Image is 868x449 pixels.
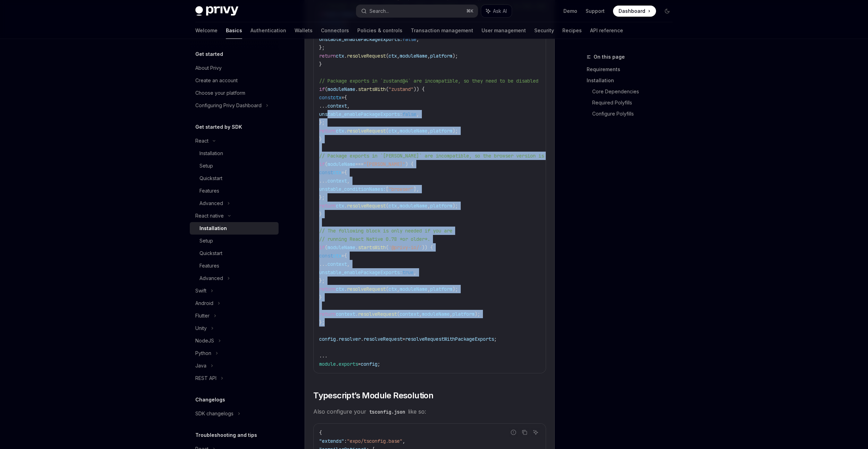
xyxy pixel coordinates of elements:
span: . [344,203,347,209]
span: moduleName [422,311,450,317]
span: config [319,336,336,342]
span: startsWith [358,244,386,251]
div: Python [195,349,211,357]
a: Configure Polyfills [592,108,678,119]
span: ); [452,53,458,59]
a: Authentication [250,22,286,39]
span: , [397,286,400,292]
a: Choose your platform [190,87,279,99]
span: if [319,161,325,167]
span: platform [430,286,452,292]
span: { [344,253,347,259]
div: React [195,137,209,145]
span: moduleName [327,161,355,167]
a: Core Dependencies [592,86,678,97]
span: return [319,311,336,317]
span: ( [386,128,389,134]
span: context [400,311,419,317]
span: ); [452,286,458,292]
button: Search...⌘K [356,5,478,17]
span: resolveRequest [347,286,386,292]
span: ( [325,86,327,92]
span: , [347,261,350,267]
span: , [402,438,405,444]
a: Installation [190,222,279,235]
span: return [319,203,336,209]
div: Create an account [195,76,238,85]
span: ... [319,178,327,184]
span: ; [494,336,497,342]
span: false [402,111,416,117]
span: = [341,169,344,176]
span: , [347,103,350,109]
span: ctx [389,128,397,134]
span: true [402,269,414,276]
span: , [419,311,422,317]
div: About Privy [195,64,222,72]
span: resolveRequest [347,53,386,59]
span: platform [430,203,452,209]
span: ( [325,161,327,167]
span: On this page [594,53,625,61]
span: }; [319,319,325,325]
span: "browser" [389,186,414,192]
div: Installation [199,224,227,232]
span: "expo/tsconfig.base" [347,438,402,444]
div: REST API [195,374,216,382]
a: Recipes [562,22,582,39]
a: Create an account [190,74,279,87]
span: ctx [336,286,344,292]
span: , [450,311,452,317]
span: "[PERSON_NAME]" [364,161,405,167]
span: startsWith [358,86,386,92]
span: )) { [422,244,433,251]
span: ); [452,203,458,209]
button: Copy the contents from the code block [520,428,529,437]
span: '@privy-io/' [389,244,422,251]
span: moduleName [327,244,355,251]
div: Quickstart [199,249,222,257]
span: resolveRequest [358,311,397,317]
span: ctx [389,53,397,59]
a: Support [586,8,605,15]
span: resolveRequestWithPackageExports [405,336,494,342]
span: ctx [389,286,397,292]
span: Typescript’s Module Resolution [313,390,433,401]
span: } [319,211,322,217]
span: ctx [336,128,344,134]
span: ; [377,361,380,367]
span: [ [386,186,389,192]
span: context [327,178,347,184]
span: ( [386,244,389,251]
span: moduleName [400,203,427,209]
span: Ask AI [493,8,507,15]
span: ( [325,244,327,251]
span: ctx [336,203,344,209]
span: , [416,36,419,42]
div: Unity [195,324,207,332]
span: // The following block is only needed if you are [319,228,452,234]
span: "zustand" [389,86,414,92]
span: = [341,94,344,101]
span: ctx [333,169,341,176]
span: context [327,261,347,267]
span: . [355,86,358,92]
div: Features [199,262,219,270]
div: NodeJS [195,337,214,345]
span: : [344,438,347,444]
span: } [319,294,322,300]
span: . [344,128,347,134]
span: , [347,178,350,184]
div: Configuring Privy Dashboard [195,101,262,110]
span: platform [430,53,452,59]
span: if [319,86,325,92]
span: . [344,286,347,292]
a: Transaction management [411,22,473,39]
a: About Privy [190,62,279,74]
span: // Package exports in `[PERSON_NAME]` are incompatible, so the browser version is used [319,153,558,159]
span: , [414,269,416,276]
span: "extends" [319,438,344,444]
div: Advanced [199,199,223,207]
span: { [344,94,347,101]
div: Flutter [195,312,210,320]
